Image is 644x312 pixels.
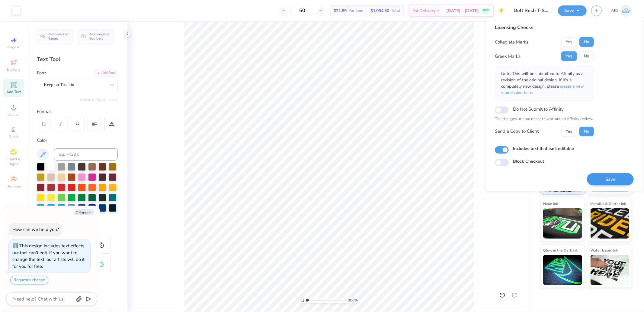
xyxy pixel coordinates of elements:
[543,208,582,239] img: Neon Ink
[501,70,588,96] p: Note: This will be submitted to Affinity as a revision of the original design. If it's a complete...
[543,247,578,253] span: Glow in the Dark Ink
[37,137,118,144] div: Color
[495,39,528,46] div: Collegiate Marks
[611,7,619,14] span: MG
[543,200,558,207] span: Neon Ink
[561,51,577,61] button: Yes
[543,255,582,285] img: Glow in the Dark Ink
[10,276,48,284] button: Request a change
[412,8,435,14] span: Est. Delivery
[8,112,20,117] span: Upload
[495,116,594,122] p: The changes are too minor to warrant an Affinity review.
[9,134,18,139] span: Greek
[587,173,634,185] button: Save
[558,5,587,16] button: Save
[348,8,363,14] span: Per Item
[6,184,21,189] span: Decorate
[391,8,400,14] span: Total
[561,126,577,136] button: Yes
[579,51,594,61] button: No
[334,8,347,14] span: $21.89
[591,200,626,207] span: Metallic & Glitter Ink
[74,209,94,215] button: Collapse
[513,105,564,113] label: Do Not Submit to Affinity
[6,89,21,94] span: Add Text
[37,70,46,76] label: Font
[37,55,118,63] div: Text Tool
[3,157,24,166] span: Clipart & logos
[94,70,118,76] div: Add Font
[88,32,110,41] span: Personalized Numbers
[7,67,20,72] span: Designs
[12,226,59,232] div: How can we help you?
[348,297,358,303] span: 100 %
[513,145,574,151] label: Includes text that isn't editable
[561,37,577,47] button: Yes
[579,126,594,136] button: No
[495,53,521,60] div: Greek Marks
[12,243,85,269] div: This design includes text effects our tool can't edit. If you want to change the text, our artist...
[482,8,489,13] span: FREE
[370,8,389,14] span: $1,094.50
[446,8,479,14] span: [DATE] - [DATE]
[47,32,69,41] span: Personalized Names
[54,148,118,161] input: e.g. 7428 c
[611,5,632,17] a: MG
[7,45,21,50] span: Image AI
[80,97,118,102] button: Switch to Greek Letters
[620,5,632,17] img: Michael Galon
[579,37,594,47] button: No
[495,24,594,31] div: Licensing Checks
[513,158,544,164] label: Block Checkout
[290,5,314,16] input: – –
[495,128,539,135] div: Send a Copy to Client
[509,5,553,17] input: Untitled Design
[37,108,118,115] div: Format
[591,208,630,239] img: Metallic & Glitter Ink
[591,247,618,253] span: Water based Ink
[501,83,584,96] span: create a new submission here
[591,255,630,285] img: Water based Ink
